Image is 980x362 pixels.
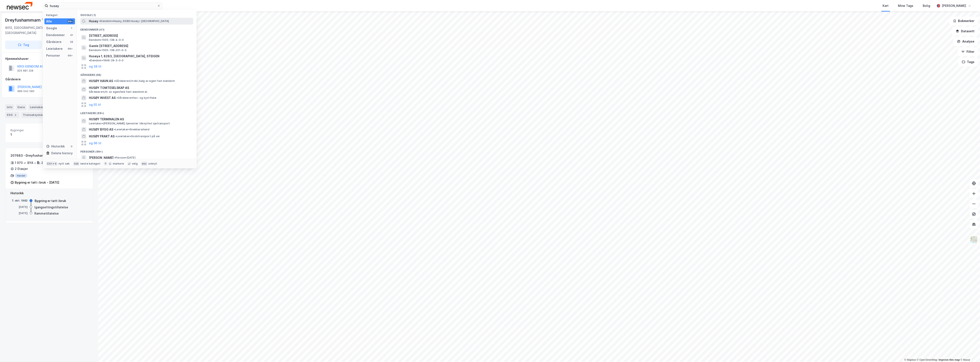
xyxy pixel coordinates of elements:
div: esc [141,162,148,166]
div: Gårdeiere (58) [77,70,197,78]
span: Eiendom • 1505-138-201-0-0 [89,49,127,52]
span: • [114,79,115,82]
div: 99+ [67,54,73,57]
div: Leietakere (99+) [77,108,197,116]
div: Gårdeiere [5,77,93,82]
div: 99+ [67,47,73,50]
span: • [114,156,116,159]
div: neste kategori [80,162,100,165]
span: HUSØY TERMINALEN AS [89,117,191,122]
span: Person • [DATE] [114,156,135,159]
div: 7. okt. 1982 [10,199,28,203]
span: • [89,59,90,62]
div: nytt søk [59,162,70,165]
span: Gårdeiere • Hav- og kystfiske [116,96,157,100]
input: Søk på adresse, matrikkel, gårdeiere, leietakere eller personer [48,3,157,9]
span: HUSØY INVEST AS [89,95,116,100]
span: Husøya 1, 8283, [GEOGRAPHIC_DATA], STEIGEN [89,54,159,59]
div: velg [132,162,138,165]
iframe: Chat Widget [959,341,980,362]
div: 99+ [67,20,73,23]
div: ESG [5,112,19,118]
span: Leietaker • [PERSON_NAME] tjenester tilknyttet sjøtransport [89,122,170,125]
div: Historikk [10,191,88,196]
span: HUSØY BYGG AS [89,127,113,132]
span: HUSØY HAVN AS [89,78,113,84]
div: Delete history [51,151,73,156]
div: Gårdeiere [46,39,62,44]
button: og 38 til [89,64,101,69]
div: Rammetillatelse [34,211,59,216]
button: Analyse [954,37,978,46]
div: Personer (99+) [77,147,197,154]
span: Eiendom • Husøy, 9389 Husøy i [GEOGRAPHIC_DATA] [99,19,169,23]
div: Eiendommer (41) [77,25,197,32]
div: Bygning er tatt i bruk - [DATE] [15,180,59,185]
div: [DATE] [10,211,28,215]
div: Igangsettingstillatelse [34,205,68,210]
a: OpenStreetMap [917,358,938,361]
span: • [99,19,100,23]
div: 989 042 580 [17,90,34,93]
div: 41 [70,33,73,37]
div: Kategori [46,13,75,17]
img: Z [970,236,978,244]
div: Kontrollprogram for chat [959,341,980,362]
span: Husøy [89,19,98,24]
div: Transaksjoner [21,112,50,118]
button: Filter [958,47,978,56]
a: Improve this map [939,358,960,361]
span: Leietaker • Snekkerarbeid [114,128,149,131]
span: • [116,96,118,99]
span: • [115,135,117,138]
span: Eiendom • 1848-29-3-0-0 [89,59,124,62]
button: og 96 til [89,141,101,146]
div: 2 691 ㎡ BRA [41,160,60,165]
span: Gårdeiere • Utvikl./salg av egen fast eiendom [114,79,175,83]
div: avbryt [148,162,157,165]
button: Tags [958,58,978,66]
div: tab [73,162,79,166]
div: Bolig [923,3,930,8]
div: Historikk [46,144,65,149]
button: og 55 til [89,102,101,107]
div: 1 [10,132,47,137]
span: [STREET_ADDRESS] [89,33,191,38]
div: Hjemmelshaver [5,56,93,61]
span: HUSØY TOMTESELSKAP AS [89,85,191,90]
div: Google [46,26,57,31]
button: Datasett [952,27,978,35]
span: Leietaker • Godstransport på vei [115,135,160,138]
div: 2 [13,113,18,117]
span: • [114,128,115,131]
button: Bokmerker [949,17,978,25]
div: Eiere [16,104,26,110]
div: Eiendommer [46,32,65,38]
div: Leietakere [28,104,52,110]
div: 207683 - Dreyfushammarn 15 [10,153,71,158]
div: Kart [883,3,889,8]
div: Personer [46,53,60,58]
div: Mine Tags [898,3,914,8]
div: Alle [46,19,52,24]
div: [PERSON_NAME] [942,3,966,8]
span: Gårdeiere • Utl. av egen/leid fast eiendom el. [89,90,148,94]
a: Mapbox [904,358,916,361]
span: Gamle [STREET_ADDRESS] [89,43,191,49]
div: 1 970 ㎡ BYA [15,160,33,165]
button: Tag [5,41,42,49]
span: [PERSON_NAME] [89,155,113,160]
div: 2 Etasjer [15,166,28,171]
div: 0 [70,145,73,148]
div: 1 [70,26,73,30]
div: Info [5,104,14,110]
div: • [34,161,36,165]
div: [DATE] [10,205,28,209]
span: HUSØY FRAKT AS [89,134,115,139]
div: Dreyfushammarn 15 [5,17,47,24]
span: Eiendom • 1505-138-4-0-0 [89,38,124,42]
div: Leietakere [46,46,63,51]
div: markere [113,162,124,165]
div: Bygning er tatt i bruk [35,198,66,203]
span: Bygninger [10,128,47,132]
